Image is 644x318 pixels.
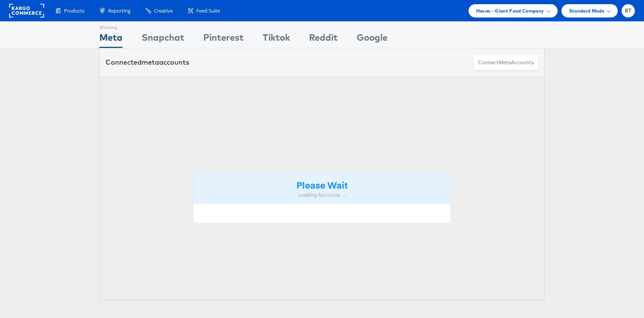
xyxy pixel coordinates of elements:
[99,31,123,48] div: Meta
[108,7,131,14] span: Reporting
[309,31,338,48] div: Reddit
[142,58,159,67] span: meta
[105,57,189,67] div: Connected accounts
[64,7,84,14] span: Products
[476,7,544,15] span: Havas - Giant Food Company
[357,31,387,48] div: Google
[473,54,539,71] button: ConnectmetaAccounts
[625,8,632,13] span: RT
[569,7,604,15] span: Standard Mode
[199,191,445,199] div: Loading Accounts ....
[296,178,348,191] strong: Please Wait
[196,7,220,14] span: Feed Suite
[263,31,290,48] div: Tiktok
[203,31,244,48] div: Pinterest
[499,59,511,66] span: meta
[99,22,123,31] div: Showing
[142,31,184,48] div: Snapchat
[154,7,173,14] span: Creative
